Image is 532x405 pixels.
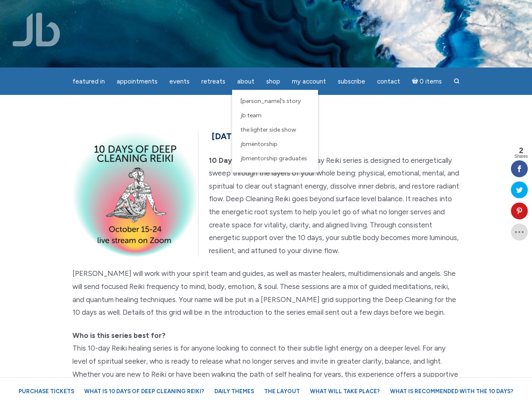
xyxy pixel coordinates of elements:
p: [PERSON_NAME] will work with your spirit team and guides, as well as master healers, multidimensi... [72,267,460,319]
a: Subscribe [333,73,370,90]
a: Retreats [196,73,230,90]
a: My Account [287,73,331,90]
a: The Layout [260,384,304,399]
strong: 10 Days of Reiki: [209,156,265,165]
span: Shares [514,154,528,159]
a: Daily Themes [210,384,258,399]
span: featured in [72,78,105,85]
span: 2 [514,147,528,154]
a: What is recommended with the 10 Days? [386,384,518,399]
a: What is 10 Days of Deep Cleaning Reiki? [80,384,209,399]
span: Subscribe [338,78,365,85]
span: JBMentorship [241,140,278,148]
a: [PERSON_NAME]’s Story [236,94,314,108]
a: The Lighter Side Show [236,123,314,137]
span: Appointments [117,78,158,85]
span: Retreats [201,78,225,85]
span: JBMentorship Graduates [241,155,307,162]
a: Contact [372,73,405,90]
span: [DATE] – [DATE] [211,131,277,141]
strong: Who is this series best for? [72,331,166,340]
a: JBMentorship [236,137,314,151]
span: My Account [292,78,326,85]
span: Shop [266,78,280,85]
a: Events [164,73,195,90]
a: Appointments [112,73,163,90]
a: Shop [261,73,285,90]
a: featured in [67,73,110,90]
i: Cart [412,78,420,85]
img: Jamie Butler. The Everyday Medium [13,13,60,46]
span: The Lighter Side Show [241,126,296,133]
span: About [237,78,254,85]
span: Events [169,78,190,85]
a: Cart0 items [407,73,447,90]
span: JB Team [241,112,262,119]
a: Purchase Tickets [14,384,78,399]
span: 0 items [420,78,442,85]
p: A powerful 10-day Reiki series is designed to energetically sweep through the layers of your whol... [72,154,460,257]
a: About [232,73,259,90]
span: Contact [377,78,400,85]
span: [PERSON_NAME]’s Story [241,97,301,105]
a: JB Team [236,108,314,123]
a: JBMentorship Graduates [236,151,314,166]
a: What will take place? [306,384,384,399]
